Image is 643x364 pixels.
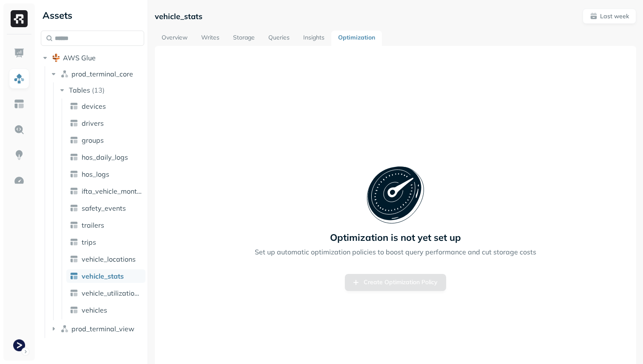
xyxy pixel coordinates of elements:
span: devices [82,102,106,110]
span: AWS Glue [63,54,96,62]
a: hos_logs [66,167,145,181]
a: hos_daily_logs [66,150,145,164]
span: vehicle_locations [82,255,136,263]
span: drivers [82,119,104,127]
img: table [70,306,78,314]
span: hos_daily_logs [82,153,128,161]
img: table [70,221,78,229]
a: Insights [296,31,331,46]
a: Writes [194,31,226,46]
img: table [70,170,78,178]
a: Overview [155,31,194,46]
a: vehicle_locations [66,252,145,266]
button: Tables(13) [58,83,145,97]
img: table [70,119,78,127]
a: Optimization [331,31,382,46]
img: table [70,153,78,161]
img: root [52,54,60,62]
a: vehicle_utilization_day [66,286,145,300]
img: Optimization [14,175,25,186]
p: Last week [600,12,629,20]
img: table [70,289,78,297]
img: Insights [14,150,25,161]
span: vehicle_stats [82,272,124,280]
a: devices [66,99,145,113]
span: Tables [69,86,90,94]
img: namespace [60,324,69,333]
a: ifta_vehicle_months [66,184,145,198]
span: prod_terminal_view [71,324,134,333]
img: Asset Explorer [14,99,25,110]
span: prod_terminal_core [71,70,133,78]
span: trailers [82,221,104,229]
button: prod_terminal_view [49,322,145,336]
a: drivers [66,116,145,130]
img: table [70,238,78,246]
img: table [70,255,78,263]
img: table [70,136,78,144]
p: Set up automatic optimization policies to boost query performance and cut storage costs [255,247,536,257]
p: ( 13 ) [92,86,105,94]
button: Last week [583,8,636,24]
img: table [70,187,78,195]
img: Assets [14,73,25,84]
img: Ryft [11,10,28,27]
a: trips [66,235,145,249]
span: vehicle_utilization_day [82,289,142,297]
div: Assets [41,8,144,22]
span: groups [82,136,104,144]
a: groups [66,133,145,147]
span: trips [82,238,96,246]
span: ifta_vehicle_months [82,187,142,195]
span: vehicles [82,306,107,314]
a: vehicle_stats [66,269,145,283]
span: hos_logs [82,170,109,178]
img: Dashboard [14,48,25,59]
button: AWS Glue [41,51,144,65]
a: vehicles [66,303,145,317]
a: trailers [66,218,145,232]
img: table [70,272,78,280]
button: prod_terminal_core [49,67,145,81]
img: table [70,204,78,212]
span: safety_events [82,204,126,212]
img: Terminal [13,339,25,351]
img: namespace [60,70,69,78]
a: safety_events [66,201,145,215]
img: Query Explorer [14,124,25,135]
img: table [70,102,78,110]
a: Queries [262,31,296,46]
p: Optimization is not yet set up [330,231,461,243]
p: vehicle_stats [155,11,202,21]
a: Storage [226,31,262,46]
